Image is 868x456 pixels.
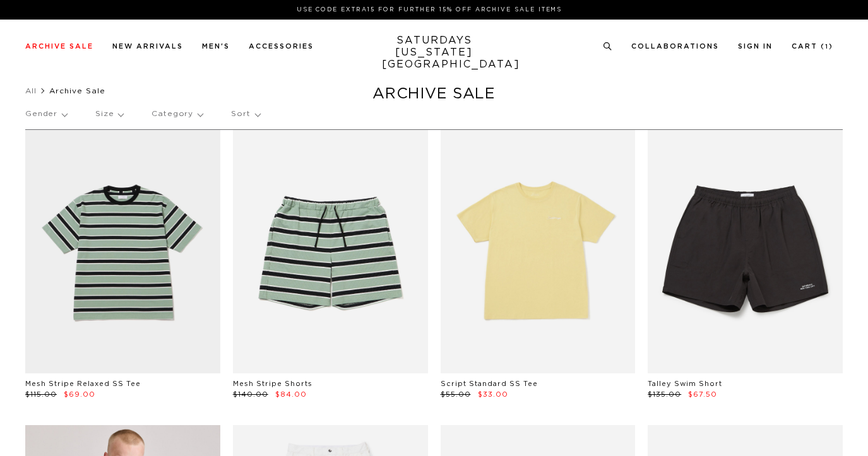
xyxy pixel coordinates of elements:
[688,391,717,398] span: $67.50
[25,100,67,129] p: Gender
[382,35,486,71] a: SATURDAYS[US_STATE][GEOGRAPHIC_DATA]
[152,100,203,129] p: Category
[648,380,722,387] a: Talley Swim Short
[792,43,833,50] a: Cart (1)
[64,391,95,398] span: $69.00
[25,43,93,50] a: Archive Sale
[25,391,57,398] span: $115.00
[738,43,773,50] a: Sign In
[49,87,105,95] span: Archive Sale
[441,391,471,398] span: $55.00
[25,87,37,95] a: All
[112,43,183,50] a: New Arrivals
[30,5,828,15] p: Use Code EXTRA15 for Further 15% Off Archive Sale Items
[95,100,123,129] p: Size
[631,43,719,50] a: Collaborations
[441,380,538,387] a: Script Standard SS Tee
[233,380,312,387] a: Mesh Stripe Shorts
[825,44,829,50] small: 1
[249,43,314,50] a: Accessories
[233,391,268,398] span: $140.00
[478,391,508,398] span: $33.00
[202,43,230,50] a: Men's
[25,380,141,387] a: Mesh Stripe Relaxed SS Tee
[275,391,307,398] span: $84.00
[231,100,259,129] p: Sort
[648,391,681,398] span: $135.00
